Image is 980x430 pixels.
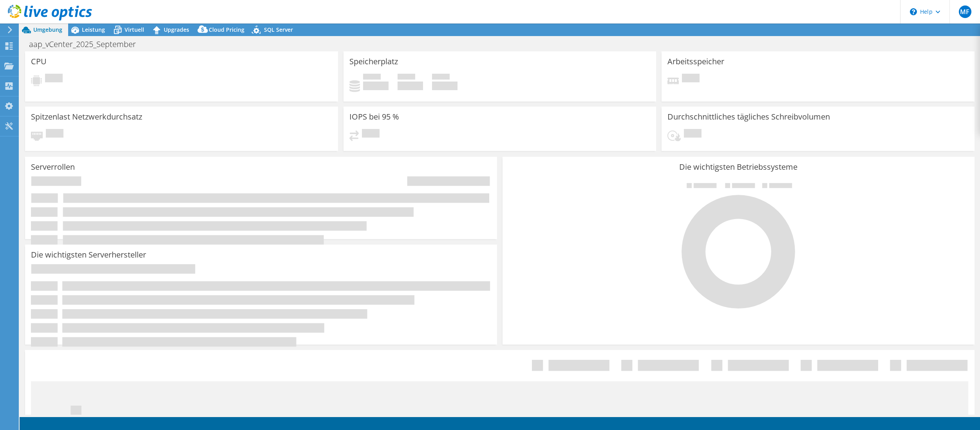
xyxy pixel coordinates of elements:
[682,74,700,84] span: Ausstehend
[349,57,398,66] h3: Speicherplatz
[432,82,457,90] h4: 0 GiB
[349,112,399,121] h3: IOPS bei 95 %
[82,26,105,33] span: Leistung
[667,112,830,121] h3: Durchschnittliches tägliches Schreibvolumen
[45,74,63,84] span: Ausstehend
[667,57,724,66] h3: Arbeitsspeicher
[264,26,293,33] span: SQL Server
[362,129,380,140] span: Ausstehend
[164,26,189,33] span: Upgrades
[432,74,450,82] span: Insgesamt
[46,129,63,140] span: Ausstehend
[33,26,62,33] span: Umgebung
[363,82,389,90] h4: 0 GiB
[31,250,146,259] h3: Die wichtigsten Serverhersteller
[398,82,423,90] h4: 0 GiB
[31,112,142,121] h3: Spitzenlast Netzwerkdurchsatz
[209,26,244,33] span: Cloud Pricing
[363,74,381,82] span: Belegt
[508,163,969,171] h3: Die wichtigsten Betriebssysteme
[398,74,415,82] span: Verfügbar
[910,8,917,15] svg: \n
[31,57,47,66] h3: CPU
[684,129,702,140] span: Ausstehend
[125,26,144,33] span: Virtuell
[959,5,971,18] span: MF
[31,163,75,171] h3: Serverrollen
[25,40,148,49] h1: aap_vCenter_2025_September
